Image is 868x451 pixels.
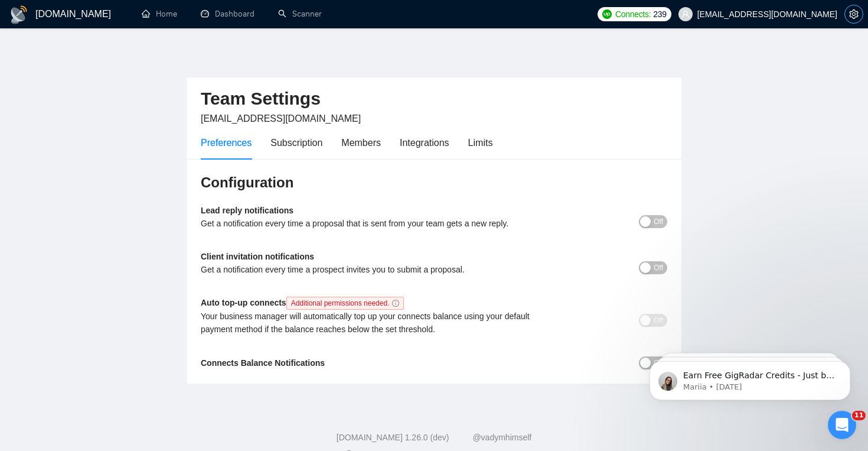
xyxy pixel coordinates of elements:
div: Get a notification every time a prospect invites you to submit a proposal. [201,263,551,276]
span: Connects: [615,8,651,21]
span: 239 [653,8,666,21]
iframe: Intercom live chat [828,411,856,439]
span: user [681,10,690,18]
b: Auto top-up connects [201,298,409,307]
div: Your business manager will automatically top up your connects balance using your default payment ... [201,310,551,336]
a: [DOMAIN_NAME] 1.26.0 (dev) [337,433,449,442]
a: searchScanner [278,9,322,19]
span: Off [654,261,663,274]
div: Preferences [201,135,252,150]
span: Off [654,314,663,327]
h2: Team Settings [201,87,667,111]
img: logo [9,5,28,24]
b: Connects Balance Notifications [201,358,325,368]
b: Lead reply notifications [201,206,293,215]
a: @vadymhimself [472,433,531,442]
div: Get a notification every time a proposal that is sent from your team gets a new reply. [201,217,551,230]
span: [EMAIL_ADDRESS][DOMAIN_NAME] [201,113,361,124]
div: Members [341,135,381,150]
img: upwork-logo.png [602,9,612,19]
div: Limits [468,135,493,150]
a: homeHome [142,9,177,19]
span: setting [845,9,863,19]
button: setting [844,5,863,24]
h3: Configuration [201,173,667,192]
span: info-circle [392,300,399,307]
div: Integrations [400,135,449,150]
span: 11 [852,411,866,420]
span: Additional permissions needed. [286,297,404,310]
div: Subscription [270,135,322,150]
span: Off [654,215,663,228]
a: setting [844,9,863,19]
b: Client invitation notifications [201,252,314,261]
iframe: Intercom notifications message [632,336,868,419]
a: dashboardDashboard [201,9,254,19]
